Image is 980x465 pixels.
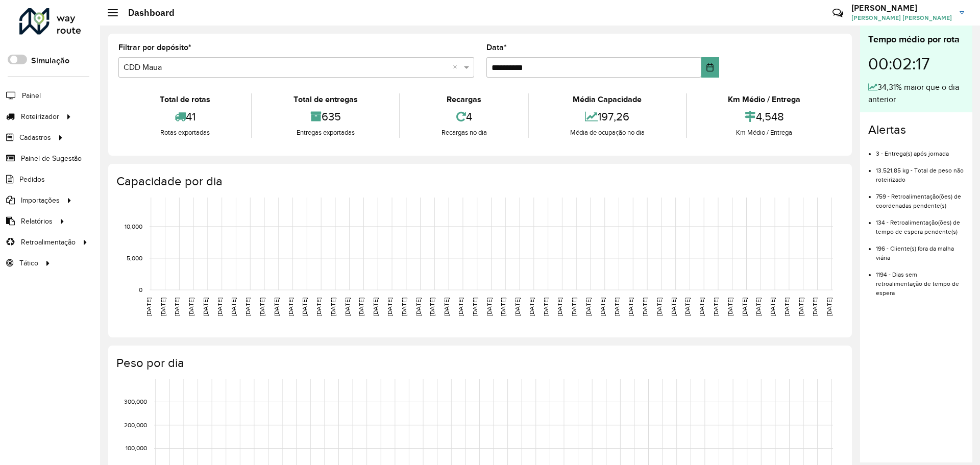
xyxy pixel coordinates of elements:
[121,106,249,128] div: 41
[876,158,964,184] li: 13.521,85 kg - Total de peso não roteirizado
[403,128,525,138] div: Recargas no dia
[769,298,776,316] text: [DATE]
[851,13,952,22] span: [PERSON_NAME] [PERSON_NAME]
[259,298,265,316] text: [DATE]
[627,298,634,316] text: [DATE]
[160,298,166,316] text: [DATE]
[698,298,705,316] text: [DATE]
[812,298,818,316] text: [DATE]
[727,298,733,316] text: [DATE]
[556,298,563,316] text: [DATE]
[19,174,45,185] span: Pedidos
[31,55,69,67] label: Simulação
[690,128,839,138] div: Km Médio / Entrega
[876,141,964,158] li: 3 - Entrega(s) após jornada
[403,93,525,106] div: Recargas
[21,111,59,122] span: Roteirizador
[315,298,322,316] text: [DATE]
[403,106,525,128] div: 4
[202,298,209,316] text: [DATE]
[118,7,175,18] h2: Dashboard
[118,41,191,54] label: Filtrar por depósito
[21,153,82,164] span: Painel de Sugestão
[255,106,396,128] div: 635
[174,298,180,316] text: [DATE]
[486,41,507,54] label: Data
[125,223,142,230] text: 10,000
[372,298,379,316] text: [DATE]
[876,236,964,262] li: 196 - Cliente(s) fora da malha viária
[19,132,51,143] span: Cadastros
[571,298,577,316] text: [DATE]
[656,298,663,316] text: [DATE]
[826,298,832,316] text: [DATE]
[273,298,280,316] text: [DATE]
[642,298,648,316] text: [DATE]
[741,298,748,316] text: [DATE]
[876,184,964,210] li: 759 - Retroalimentação(ões) de coordenadas pendente(s)
[876,210,964,236] li: 134 - Retroalimentação(ões) de tempo de espera pendente(s)
[670,298,677,316] text: [DATE]
[121,93,249,106] div: Total de rotas
[139,286,142,293] text: 0
[876,262,964,298] li: 1194 - Dias sem retroalimentação de tempo de espera
[827,2,849,24] a: Contato Rápido
[124,398,147,405] text: 300,000
[255,128,396,138] div: Entregas exportadas
[528,298,535,316] text: [DATE]
[755,298,762,316] text: [DATE]
[690,93,839,106] div: Km Médio / Entrega
[868,123,964,137] h4: Alertas
[244,298,251,316] text: [DATE]
[415,298,422,316] text: [DATE]
[472,298,478,316] text: [DATE]
[453,61,461,74] span: Clear all
[121,128,249,138] div: Rotas exportadas
[531,106,683,128] div: 197,26
[585,298,592,316] text: [DATE]
[531,128,683,138] div: Média de ocupação no dia
[358,298,364,316] text: [DATE]
[330,298,336,316] text: [DATE]
[301,298,308,316] text: [DATE]
[543,298,549,316] text: [DATE]
[21,216,53,227] span: Relatórios
[344,298,351,316] text: [DATE]
[690,106,839,128] div: 4,548
[457,298,464,316] text: [DATE]
[287,298,294,316] text: [DATE]
[868,33,964,46] div: Tempo médio por rota
[599,298,606,316] text: [DATE]
[701,57,719,78] button: Choose Date
[684,298,691,316] text: [DATE]
[401,298,407,316] text: [DATE]
[116,356,842,371] h4: Peso por dia
[230,298,237,316] text: [DATE]
[429,298,435,316] text: [DATE]
[145,298,152,316] text: [DATE]
[783,298,790,316] text: [DATE]
[188,298,194,316] text: [DATE]
[124,422,147,428] text: 200,000
[514,298,521,316] text: [DATE]
[127,255,142,261] text: 5,000
[614,298,620,316] text: [DATE]
[713,298,719,316] text: [DATE]
[531,93,683,106] div: Média Capacidade
[500,298,506,316] text: [DATE]
[19,258,38,268] span: Tático
[22,90,41,101] span: Painel
[851,3,952,13] h3: [PERSON_NAME]
[868,81,964,106] div: 34,31% maior que o dia anterior
[21,237,76,248] span: Retroalimentação
[216,298,223,316] text: [DATE]
[386,298,393,316] text: [DATE]
[116,174,842,189] h4: Capacidade por dia
[21,195,60,206] span: Importações
[255,93,396,106] div: Total de entregas
[443,298,450,316] text: [DATE]
[486,298,493,316] text: [DATE]
[126,445,147,452] text: 100,000
[868,46,964,81] div: 00:02:17
[798,298,804,316] text: [DATE]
